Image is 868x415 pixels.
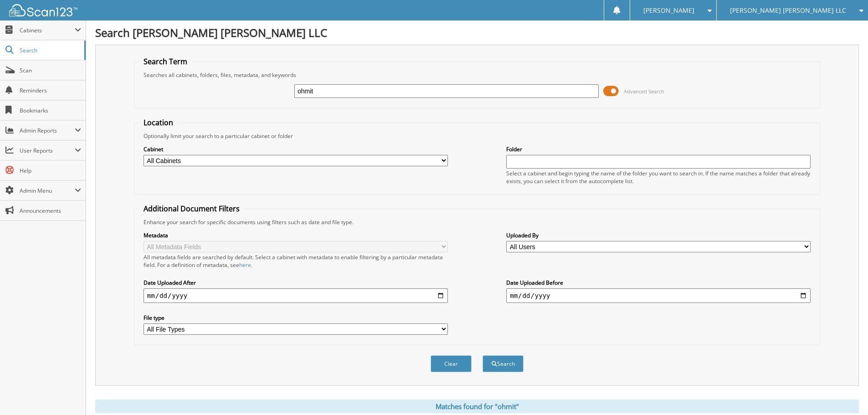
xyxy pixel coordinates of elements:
label: File type [144,314,448,322]
legend: Search Term [139,56,192,67]
div: All metadata fields are searched by default. Select a cabinet with metadata to enable filtering b... [144,253,448,269]
span: Advanced Search [624,88,664,95]
label: Metadata [144,231,448,239]
button: Clear [431,355,472,372]
div: Searches all cabinets, folders, files, metadata, and keywords [139,71,815,79]
h1: Search [PERSON_NAME] [PERSON_NAME] LLC [95,25,859,40]
div: Optionally limit your search to a particular cabinet or folder [139,132,815,140]
div: Matches found for "ohmit" [95,400,859,413]
button: Search [483,355,524,372]
span: Scan [20,67,81,74]
span: Reminders [20,87,81,94]
img: scan123-logo-white.svg [9,4,77,16]
span: Bookmarks [20,107,81,114]
span: Announcements [20,207,81,215]
span: User Reports [20,147,75,154]
span: [PERSON_NAME] [643,8,694,13]
label: Uploaded By [506,231,811,239]
label: Cabinet [144,145,448,153]
label: Folder [506,145,811,153]
input: start [144,288,448,303]
span: Admin Menu [20,187,75,195]
legend: Location [139,118,178,128]
a: here [239,261,251,269]
legend: Additional Document Filters [139,204,244,214]
span: Help [20,167,81,174]
span: Cabinets [20,26,75,34]
input: end [506,288,811,303]
div: Enhance your search for specific documents using filters such as date and file type. [139,218,815,226]
label: Date Uploaded After [144,279,448,287]
div: Select a cabinet and begin typing the name of the folder you want to search in. If the name match... [506,169,811,185]
span: [PERSON_NAME] [PERSON_NAME] LLC [730,8,846,13]
span: Admin Reports [20,127,75,134]
label: Date Uploaded Before [506,279,811,287]
span: Search [20,46,80,54]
